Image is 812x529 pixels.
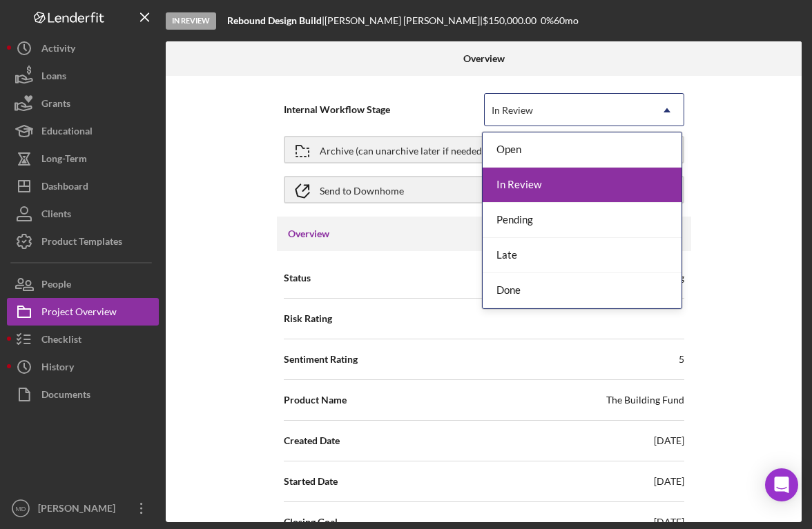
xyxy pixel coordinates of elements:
h3: Overview [288,227,329,241]
button: Archive (can unarchive later if needed) [284,136,684,163]
button: Documents [7,381,159,408]
div: History [41,353,74,384]
button: History [7,353,159,381]
text: MD [16,505,26,512]
button: Loans [7,62,159,90]
button: Dashboard [7,172,159,200]
div: In Review [492,105,533,116]
div: Clients [41,200,71,231]
button: Educational [7,117,159,145]
div: 0 % [541,15,554,26]
div: [DATE] [654,515,684,529]
button: Send to Downhome [284,176,684,203]
div: Documents [41,381,90,412]
div: Done [483,273,681,308]
div: 60 mo [554,15,579,26]
span: Started Date [284,475,338,488]
div: Open [483,132,681,168]
div: Loans [41,62,66,93]
div: [PERSON_NAME] [PERSON_NAME] | [325,15,483,26]
span: Created Date [284,434,340,448]
div: [PERSON_NAME] [35,495,124,526]
div: [DATE] [654,475,684,488]
div: In Review [166,12,216,30]
button: Activity [7,34,159,62]
div: In Review [483,168,681,203]
div: The Building Fund [606,393,684,407]
div: Dashboard [41,172,88,203]
div: Checklist [41,326,81,357]
div: Long-Term [41,145,87,176]
div: Grants [41,90,70,121]
div: Product Templates [41,228,122,259]
button: Checklist [7,326,159,353]
button: Project Overview [7,298,159,326]
button: Product Templates [7,228,159,255]
button: Long-Term [7,145,159,172]
div: Late [483,238,681,273]
b: Overview [463,53,505,64]
div: | [227,15,325,26]
span: Sentiment Rating [284,352,358,366]
span: Risk Rating [284,312,332,326]
span: Status [284,271,311,285]
button: MD[PERSON_NAME] [7,495,159,522]
div: Pending [483,203,681,238]
span: Internal Workflow Stage [284,103,484,117]
button: Clients [7,200,159,228]
div: People [41,270,71,301]
button: Grants [7,90,159,117]
div: Archive (can unarchive later if needed) [320,137,485,162]
div: [DATE] [654,434,684,448]
div: Send to Downhome [320,177,404,202]
div: Open Intercom Messenger [765,468,798,501]
div: $150,000.00 [483,15,541,26]
span: Product Name [284,393,347,407]
div: Educational [41,117,93,148]
div: Activity [41,34,75,66]
div: Project Overview [41,298,117,329]
b: Rebound Design Build [227,14,322,26]
button: People [7,270,159,298]
div: 5 [679,352,684,366]
span: Closing Goal [284,515,338,529]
